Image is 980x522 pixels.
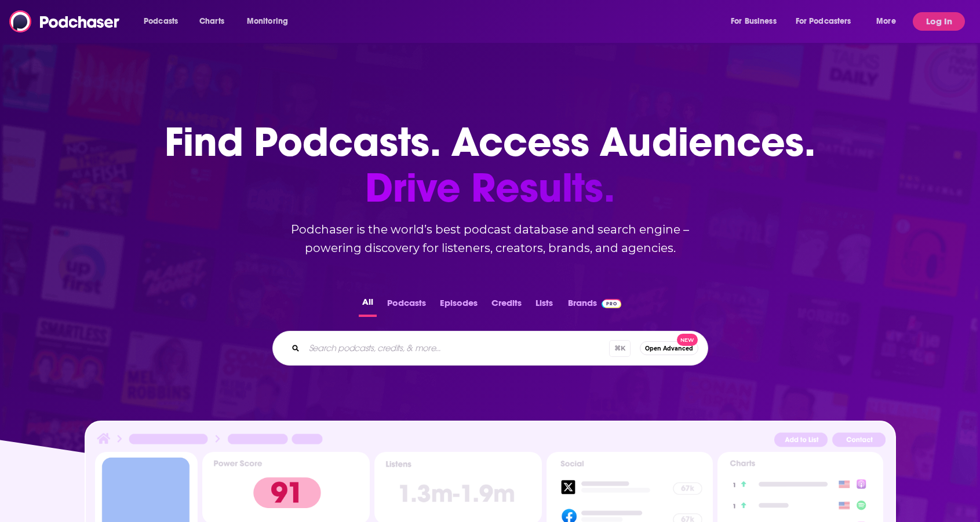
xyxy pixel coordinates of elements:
span: Open Advanced [645,345,693,352]
button: open menu [788,12,868,31]
span: Charts [199,13,224,30]
img: Podchaser - Follow, Share and Rate Podcasts [9,10,121,32]
input: Search podcasts, credits, & more... [304,339,609,357]
button: Log In [913,12,965,31]
img: Podcast Insights Header [95,431,886,451]
span: New [677,334,698,346]
button: All [359,294,377,317]
span: For Business [731,13,777,30]
a: BrandsPodchaser Pro [568,294,622,317]
button: open menu [868,12,910,31]
span: For Podcasters [796,13,851,30]
span: More [876,13,896,30]
div: Search podcasts, credits, & more... [272,331,708,366]
button: open menu [136,12,193,31]
button: open menu [723,12,791,31]
button: Open AdvancedNew [640,341,698,355]
span: ⌘ K [609,340,631,357]
h1: Find Podcasts. Access Audiences. [165,119,815,211]
h2: Podchaser is the world’s best podcast database and search engine – powering discovery for listene... [258,220,722,257]
span: Monitoring [247,13,288,30]
span: Podcasts [144,13,178,30]
button: Episodes [436,294,481,317]
button: open menu [239,12,303,31]
img: Podchaser Pro [602,299,622,308]
span: Drive Results. [165,165,815,211]
button: Podcasts [384,294,429,317]
button: Credits [488,294,525,317]
a: Charts [192,12,231,31]
button: Lists [532,294,556,317]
